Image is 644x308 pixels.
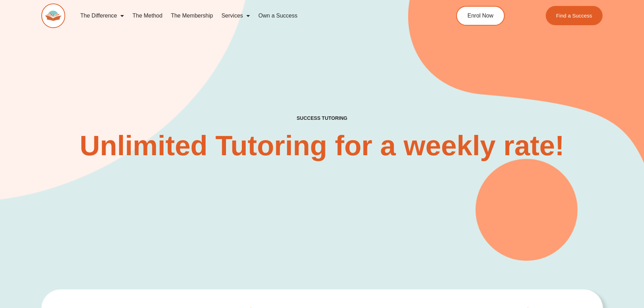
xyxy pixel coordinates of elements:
nav: Menu [76,8,424,24]
h2: Unlimited Tutoring for a weekly rate! [78,132,566,160]
span: Enrol Now [467,13,493,19]
a: Own a Success [254,8,301,24]
a: Enrol Now [456,6,505,26]
a: Services [217,8,254,24]
a: The Method [128,8,166,24]
a: The Difference [76,8,128,24]
a: The Membership [167,8,217,24]
h4: SUCCESS TUTORING​ [239,115,405,121]
span: Find a Success [556,13,592,18]
a: Find a Success [546,6,603,25]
